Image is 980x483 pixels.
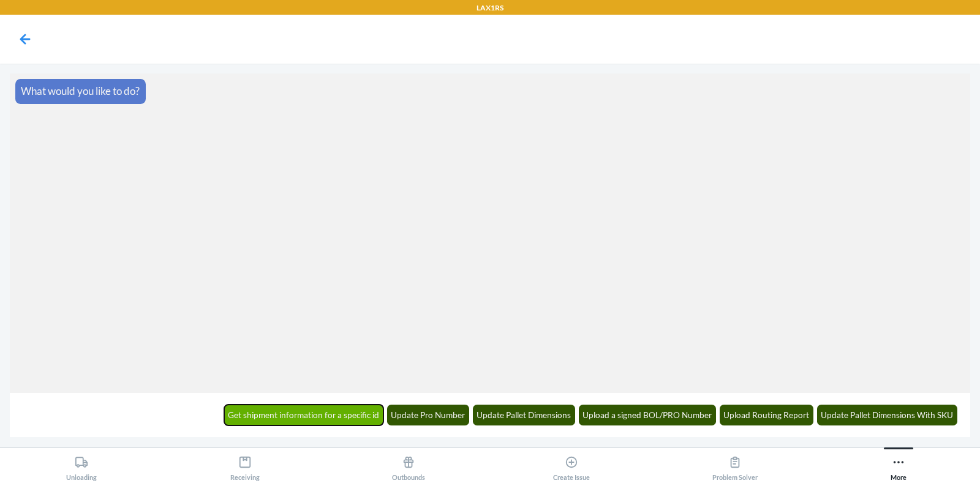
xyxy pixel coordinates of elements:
div: Create Issue [553,451,590,481]
button: Update Pallet Dimensions [473,405,576,425]
button: Update Pallet Dimensions With SKU [817,405,958,425]
div: More [891,451,907,481]
button: Update Pro Number [387,405,470,425]
p: What would you like to do? [21,83,140,99]
button: Upload Routing Report [720,405,814,425]
button: Get shipment information for a specific id [224,405,384,425]
button: More [816,447,980,481]
button: Upload a signed BOL/PRO Number [579,405,717,425]
button: Outbounds [326,447,490,481]
div: Problem Solver [712,451,758,481]
button: Receiving [164,447,327,481]
div: Outbounds [392,451,425,481]
div: Receiving [230,451,260,481]
button: Create Issue [490,447,654,481]
p: LAX1RS [477,2,503,13]
button: Problem Solver [654,447,817,481]
div: Unloading [66,451,97,481]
